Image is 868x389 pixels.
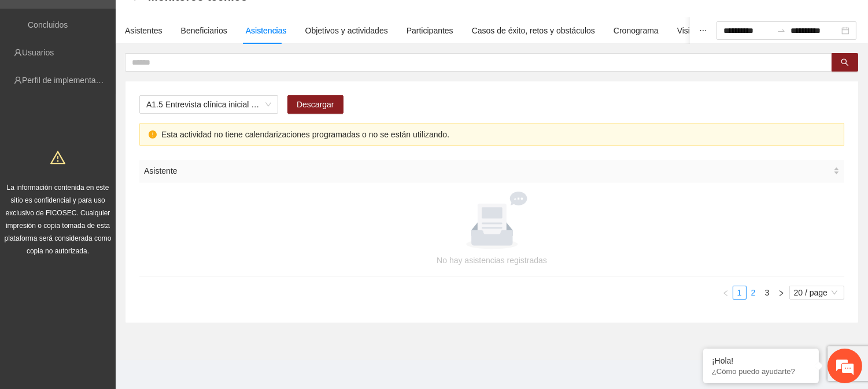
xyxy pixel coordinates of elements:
[677,24,785,37] div: Visita de campo y entregables
[712,356,810,365] div: ¡Hola!
[190,6,217,33] div: Minimizar ventana de chat en vivo
[699,27,707,35] span: ellipsis
[6,263,220,304] textarea: Escriba su mensaje y pulse “Intro”
[407,24,453,37] div: Participantes
[60,59,194,74] div: Chatee con nosotros ahora
[305,24,388,37] div: Objetivos y actividades
[761,286,774,299] a: 3
[832,53,858,72] button: search
[149,130,157,139] span: exclamation-circle
[747,286,760,299] a: 2
[777,26,786,35] span: to
[144,164,831,177] span: Asistente
[778,290,785,297] span: right
[246,24,287,37] div: Asistencias
[614,24,659,37] div: Cronograma
[146,96,271,113] span: A1.5 Entrevista clínica inicial a padres o tutores de NN
[760,286,774,300] li: 3
[22,76,112,85] a: Perfil de implementadora
[297,98,334,111] span: Descargar
[161,128,835,141] div: Esta actividad no tiene calendarizaciones programadas o no se están utilizando.
[28,20,68,29] a: Concluidos
[5,184,112,255] span: La información contenida en este sitio es confidencial y para uso exclusivo de FICOSEC. Cualquier...
[472,24,595,37] div: Casos de éxito, retos y obstáculos
[774,286,788,300] button: right
[777,26,786,35] span: swap-right
[719,286,733,300] li: Previous Page
[722,290,729,297] span: left
[181,24,227,37] div: Beneficiarios
[153,254,830,267] div: No hay asistencias registradas
[125,24,162,37] div: Asistentes
[139,160,844,182] th: Asistente
[733,286,746,299] a: 1
[841,58,849,68] span: search
[733,286,747,300] li: 1
[789,286,844,300] div: Page Size
[719,286,733,300] button: left
[22,48,54,57] a: Usuarios
[712,367,810,376] p: ¿Cómo puedo ayudarte?
[67,128,160,245] span: Estamos en línea.
[50,150,65,165] span: warning
[794,286,840,299] span: 20 / page
[287,95,343,114] button: Descargar
[690,17,716,44] button: ellipsis
[747,286,760,300] li: 2
[774,286,788,300] li: Next Page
